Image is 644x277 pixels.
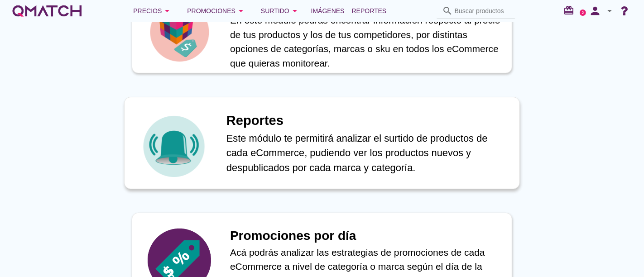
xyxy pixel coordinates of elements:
img: icon [141,113,207,179]
h1: Reportes [226,111,510,131]
i: arrow_drop_down [289,5,300,16]
input: Buscar productos [455,4,510,18]
a: Reportes [348,2,390,20]
button: Promociones [180,2,254,20]
i: person [586,5,604,17]
i: arrow_drop_down [235,5,246,16]
i: arrow_drop_down [604,5,615,16]
h1: Promociones por día [230,226,503,245]
a: white-qmatch-logo [11,2,83,20]
i: search [442,5,453,16]
img: icon [148,0,211,64]
text: 2 [582,10,584,14]
p: En este modulo podrás encontrar información respecto al precio de tus productos y los de tus comp... [230,13,503,70]
div: Promociones [187,5,246,16]
span: Reportes [352,5,387,16]
p: Este módulo te permitirá analizar el surtido de productos de cada eCommerce, pudiendo ver los pro... [226,131,510,175]
a: iconReportesEste módulo te permitirá analizar el surtido de productos de cada eCommerce, pudiendo... [119,99,525,187]
a: 2 [580,10,586,16]
div: Surtido [261,5,300,16]
div: Precios [133,5,173,16]
a: Imágenes [308,2,348,20]
span: Imágenes [311,5,345,16]
i: redeem [563,5,578,16]
i: arrow_drop_down [162,5,173,16]
button: Precios [126,2,180,20]
button: Surtido [254,2,308,20]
